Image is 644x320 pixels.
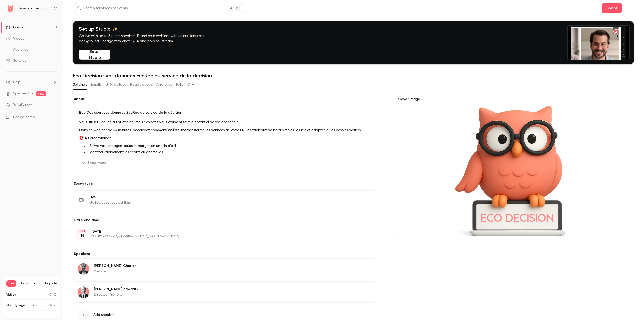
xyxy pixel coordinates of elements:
[79,127,371,133] p: Dans ce webinar de 30 minutes, découvrez comment transforme les données de votre ERP en tableaux ...
[79,26,217,32] h4: Set up Studio ✨
[397,97,634,236] section: Cover image
[36,91,46,96] span: new
[73,97,377,102] label: About
[44,281,57,286] button: Upgrade
[166,128,187,132] strong: Eco Décision
[80,233,84,238] p: 16
[49,304,51,307] span: 0
[77,6,128,11] div: Search for videos or events
[79,110,371,115] p: Eco Décision : vos données EcoRec au service de la décision
[19,6,42,11] h6: Sova décision
[78,229,87,233] div: OCT
[130,81,152,89] button: Registrations
[79,135,371,141] p: 🎯 Au programme :
[13,115,35,120] span: Book a demo
[6,47,28,52] div: Audience
[73,258,377,279] div: Jérome Charlon[PERSON_NAME] CharlonPrésident
[187,81,194,89] button: CTA
[79,33,217,44] p: Go live with up to 8 other speakers. Brand your webinar with colors, fonts and background. Engage...
[73,218,377,223] label: Date and time
[73,251,377,256] label: Speakers
[93,312,114,317] span: Add speaker
[6,80,57,85] li: help-dropdown-opener
[49,293,57,297] p: / 10
[19,281,41,286] span: Plan usage
[13,91,33,96] a: SpeakerHub
[6,25,23,30] div: Events
[13,102,32,108] span: What's new
[89,195,131,200] span: Live
[6,293,16,297] p: Videos
[79,159,109,167] button: Show more
[91,229,350,234] p: [DATE]
[73,181,377,186] p: Event type
[397,97,634,102] label: Cover image
[51,103,57,107] iframe: Noticeable Trigger
[73,73,634,79] h1: Eco Décision : vos données EcoRec au service de la décision
[87,150,371,155] li: Identifier rapidement les écarts ou anomalies
[6,4,14,12] img: Sova décision
[94,292,139,297] p: Directeur Général
[156,81,172,89] button: Analytics
[6,280,16,287] span: Free
[79,119,371,125] p: Vous utilisez EcoRec au quotidien, mais exploitez vous vraiment tout le potentiel de vos données ?
[87,143,371,149] li: Suivre vos tonnages, coûts et marges en un clin d'œil
[106,81,126,89] button: UTM builder
[94,287,139,292] p: [PERSON_NAME] Zawadzki
[13,80,20,85] span: Help
[6,58,26,63] div: Settings
[94,269,136,274] p: Président
[77,286,90,298] img: Patrick Zawadzki
[73,81,87,89] button: Settings
[91,235,350,239] p: 12:15 PM - 12:45 PM, [GEOGRAPHIC_DATA]/[GEOGRAPHIC_DATA]
[91,81,101,89] button: Emails
[49,293,51,296] span: 0
[77,263,90,275] img: Jérome Charlon
[73,281,377,303] div: Patrick Zawadzki[PERSON_NAME] ZawadzkiDirecteur Général
[176,81,183,89] button: Polls
[94,263,136,268] p: [PERSON_NAME] Charlon
[6,36,24,41] div: Videos
[602,3,622,13] button: Share
[79,50,110,60] button: Enter Studio
[49,303,57,308] p: / 30
[89,200,131,205] span: Go live at scheduled time
[6,303,34,308] p: Monthly registrants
